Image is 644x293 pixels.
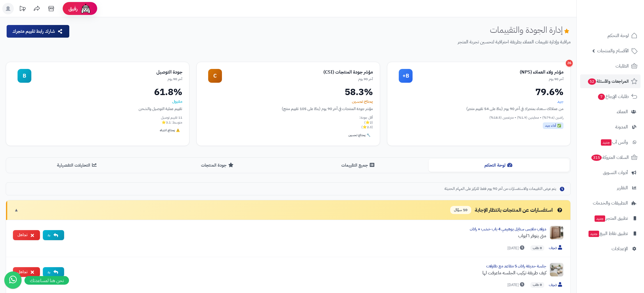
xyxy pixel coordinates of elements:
button: التحليلات التفصيلية [7,159,148,172]
div: B+ [399,69,413,83]
span: ضيف [549,282,563,288]
a: الطلبات [580,59,641,73]
a: السلات المتروكة315 [580,151,641,164]
span: الأقسام والمنتجات [597,47,629,55]
span: المدونة [615,123,628,131]
div: ⚠️ يحتاج انتباه [158,127,182,134]
button: شارك رابط تقييم متجرك [7,25,69,38]
p: مراقبة وإدارة تقييمات العملاء بطريقة احترافية لتحسين تجربة المتجر [74,39,571,45]
a: الإعدادات [580,242,641,256]
span: يتم عرض التقييمات والاستفسارات من آخر 90 يوم فقط للتركيز على المهام الحديثة [444,186,556,192]
div: أقل جودة: (2⭐) (2.3⭐) [204,115,373,130]
a: أدوات التسويق [580,166,641,180]
button: جودة المنتجات [148,159,288,172]
div: 79.6% [394,87,563,97]
span: 52 [588,78,596,85]
span: 0 طلب [530,282,544,288]
a: المراجعات والأسئلة52 [580,74,641,88]
div: C [208,69,222,83]
button: تجاهل [13,267,40,277]
div: يحتاج تحسين [204,99,373,105]
div: متى يتوفر ٦ابواب [69,232,546,239]
div: آخر 90 يوم [413,77,563,82]
div: جيد [394,99,563,105]
span: التقارير [617,184,628,192]
div: كيف طريقة تركيب الجلسه ماعرفت لها [69,269,546,276]
span: ضيف [549,245,563,251]
div: 11 تقييم توصيل متوسط: 3.1⭐ [13,115,182,125]
span: جديد [595,215,605,222]
a: التطبيقات والخدمات [580,196,641,210]
div: مقبول [13,99,182,105]
span: الإعدادات [612,245,628,253]
span: [DATE] [507,282,526,288]
img: ai-face.png [80,3,91,14]
span: رفيق [68,5,78,12]
h1: إدارة الجودة والتقييمات [490,25,571,34]
a: جلسة حديقة راتان 5 مقاعد مع طاولات [486,263,546,269]
div: 58.3% [204,87,373,97]
span: 10 سؤال [450,206,471,214]
div: راضين (79.6%) • محايدين (1.9%) • منزعجين (18.5%) [394,115,563,120]
a: تطبيق المتجرجديد [580,211,641,225]
span: 0 طلب [530,245,544,251]
span: تطبيق نقاط البيع [588,230,628,238]
span: الطلبات [616,62,629,70]
button: جميع التقييمات [288,159,429,172]
span: طلبات الإرجاع [597,92,629,101]
a: دولاب ملابس ستايل بوهيمي 4 باب خشب × راتان [470,226,546,232]
div: B [18,69,31,83]
a: طلبات الإرجاع7 [580,90,641,103]
span: وآتس آب [600,138,628,146]
span: تطبيق المتجر [594,214,628,222]
img: Product [550,263,563,277]
div: جودة التوصيل [31,69,182,76]
span: التطبيقات والخدمات [593,199,628,207]
span: [DATE] [507,245,526,251]
span: جديد [589,231,599,237]
span: جديد [601,139,612,146]
img: Product [550,226,563,240]
div: من عملائك سعداء بمتجرك في آخر 90 يوم (بناءً على 54 تقييم متجر) [394,106,563,112]
div: 26 [566,60,573,67]
button: تجاهل [13,230,40,240]
div: مؤشر ولاء العملاء (NPS) [413,69,563,76]
span: أدوات التسويق [603,169,628,177]
a: العملاء [580,105,641,119]
a: تطبيق نقاط البيعجديد [580,227,641,240]
a: تحديثات المنصة [15,3,30,16]
div: آخر 90 يوم [222,77,373,82]
div: تقييم عملية التوصيل والشحن [13,106,182,112]
a: لوحة التحكم [580,29,641,43]
a: التقارير [580,181,641,195]
span: 315 [591,155,602,161]
img: logo-2.png [605,16,639,28]
div: مؤشر جودة المنتجات (CSI) [222,69,373,76]
a: المدونة [580,120,641,134]
span: العملاء [617,108,628,116]
div: مؤشر جودة المنتجات في آخر 90 يوم (بناءً على 105 تقييم منتج) [204,106,373,112]
div: 🔧 يحتاج تحسين [346,132,373,139]
div: 61.8% [13,87,182,97]
span: المراجعات والأسئلة [587,77,629,85]
div: ✅ أداء جيد [543,122,563,129]
div: استفسارات عن المنتجات بانتظار الإجابة [450,206,563,214]
a: وآتس آبجديد [580,135,641,149]
span: 7 [598,94,605,100]
span: السلات المتروكة [591,153,629,161]
button: رد [43,230,64,240]
span: ▼ [14,207,19,213]
button: لوحة التحكم [429,159,569,172]
span: لوحة التحكم [607,32,629,40]
div: آخر 90 يوم [31,77,182,82]
button: رد [43,267,64,277]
